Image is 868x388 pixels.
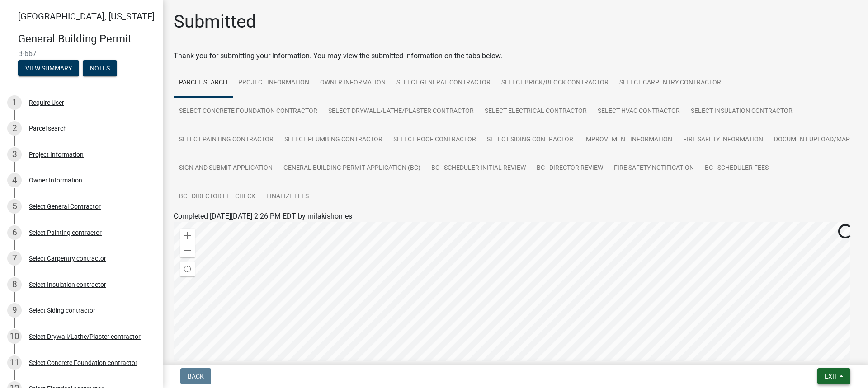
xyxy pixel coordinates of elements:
[174,97,323,126] a: Select Concrete Foundation contractor
[29,177,82,183] div: Owner Information
[678,126,769,154] a: Fire Safety Information
[174,212,352,220] span: Completed [DATE][DATE] 2:26 PM EDT by milakishomes
[174,69,233,98] a: Parcel search
[29,281,106,288] div: Select Insulation contractor
[7,225,22,240] div: 6
[278,154,426,183] a: General Building Permit Application (BC)
[29,333,141,340] div: Select Drywall/Lathe/Plaster contractor
[685,97,798,126] a: Select Insulation contractor
[7,303,22,318] div: 9
[279,126,388,154] a: Select Plumbing contractor
[29,151,84,158] div: Project Information
[83,60,117,76] button: Notes
[323,97,479,126] a: Select Drywall/Lathe/Plaster contractor
[180,368,211,384] button: Back
[180,243,195,257] div: Zoom out
[233,69,315,98] a: Project Information
[609,154,699,183] a: Fire Safety Notification
[7,355,22,370] div: 11
[174,182,261,211] a: BC - Director Fee Check
[18,60,79,76] button: View Summary
[29,203,101,210] div: Select General Contractor
[188,373,204,380] span: Back
[29,99,64,106] div: Require User
[174,154,278,183] a: Sign and Submit Application
[29,255,106,262] div: Select Carpentry contractor
[7,147,22,162] div: 3
[481,126,579,154] a: Select Siding contractor
[388,126,481,154] a: Select Roof contractor
[825,373,838,380] span: Exit
[29,307,95,313] div: Select Siding contractor
[699,154,774,183] a: BC - Scheduler Fees
[18,33,156,46] h4: General Building Permit
[83,65,117,72] wm-modal-confirm: Notes
[592,97,685,126] a: Select HVAC Contractor
[180,229,195,243] div: Zoom in
[180,262,195,276] div: Find my location
[261,182,314,211] a: Finalize Fees
[18,65,79,72] wm-modal-confirm: Summary
[18,49,145,58] span: B-667
[531,154,609,183] a: BC - Director Review
[614,69,726,98] a: Select Carpentry contractor
[18,11,155,22] span: [GEOGRAPHIC_DATA], [US_STATE]
[174,126,279,154] a: Select Painting contractor
[769,126,855,154] a: Document Upload/Map
[391,69,496,98] a: Select General Contractor
[479,97,592,126] a: Select Electrical contractor
[29,229,102,236] div: Select Painting contractor
[426,154,531,183] a: BC - Scheduler Initial Review
[7,329,22,344] div: 10
[315,69,391,98] a: Owner Information
[174,51,857,61] div: Thank you for submitting your information. You may view the submitted information on the tabs below.
[7,277,22,292] div: 8
[7,173,22,187] div: 4
[174,11,256,33] h1: Submitted
[7,199,22,214] div: 5
[496,69,614,98] a: Select Brick/Block Contractor
[817,368,850,384] button: Exit
[579,126,678,154] a: Improvement Information
[7,251,22,266] div: 7
[29,125,67,131] div: Parcel search
[29,360,137,366] div: Select Concrete Foundation contractor
[7,121,22,136] div: 2
[7,95,22,110] div: 1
